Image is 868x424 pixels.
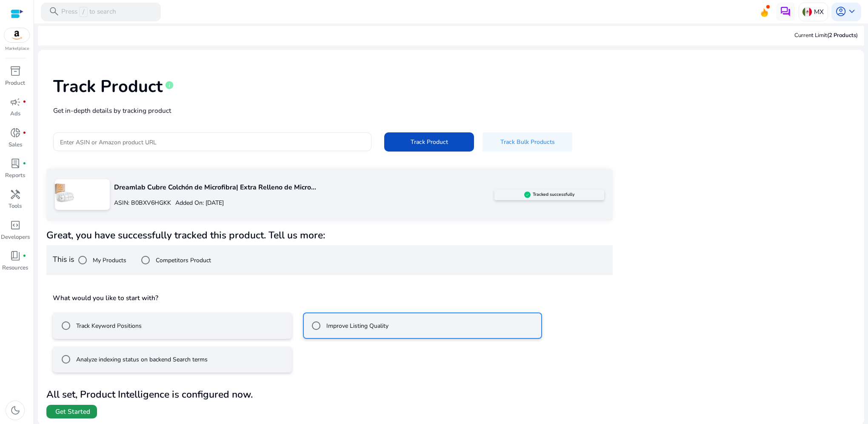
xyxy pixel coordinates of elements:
label: My Products [91,256,126,265]
img: 71+yqwOUJ+L.jpg [55,183,74,203]
div: This is [46,245,613,275]
p: Developers [1,233,30,242]
h5: What would you like to start with? [53,293,607,303]
span: fiber_manual_record [23,131,26,135]
span: account_circle [835,6,846,17]
span: code_blocks [10,220,21,231]
button: Track Product [384,132,474,152]
label: Track Keyword Positions [74,321,142,330]
span: campaign [10,97,21,108]
button: Track Bulk Products [483,132,572,152]
p: Ads [10,110,20,118]
span: dark_mode [10,405,21,416]
button: Get Started [46,405,97,418]
span: fiber_manual_record [23,162,26,166]
span: / [79,7,87,17]
span: fiber_manual_record [23,254,26,258]
h5: Tracked successfully [533,192,574,198]
label: Analyze indexing status on backend Search terms [74,355,208,364]
p: ASIN: B0BXV6HGKK [114,198,171,207]
p: Dreamlab Cubre Colchón de Microfibra| Extra Relleno de Micro... [114,183,494,193]
span: Track Bulk Products [500,138,555,146]
span: Get Started [55,407,90,416]
label: Improve Listing Quality [325,321,388,330]
span: lab_profile [10,158,21,169]
p: Added On: [DATE] [171,198,224,207]
span: info [165,80,174,90]
p: Resources [2,264,28,272]
img: sellerapp_active [524,192,531,198]
p: Press to search [61,7,116,17]
span: Track Product [411,138,448,146]
p: Marketplace [5,46,29,52]
span: keyboard_arrow_down [846,6,857,17]
span: fiber_manual_record [23,100,26,104]
span: search [49,6,60,17]
span: handyman [10,189,21,200]
img: mx.svg [802,7,812,17]
p: Sales [9,141,22,149]
h1: Track Product [53,77,163,97]
p: Reports [5,172,25,180]
p: Product [5,79,25,88]
p: Get in-depth details by tracking product [53,106,849,115]
p: Tools [9,202,22,211]
b: All set, Product Intelligence is configured now. [46,388,253,401]
p: MX [814,4,824,19]
img: amazon.svg [4,28,30,42]
span: book_4 [10,250,21,261]
div: Current Limit ) [794,32,858,40]
span: (2 Products [827,32,856,39]
span: inventory_2 [10,66,21,77]
h4: Great, you have successfully tracked this product. Tell us more: [46,229,613,241]
label: Competitors Product [154,256,211,265]
span: donut_small [10,127,21,138]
